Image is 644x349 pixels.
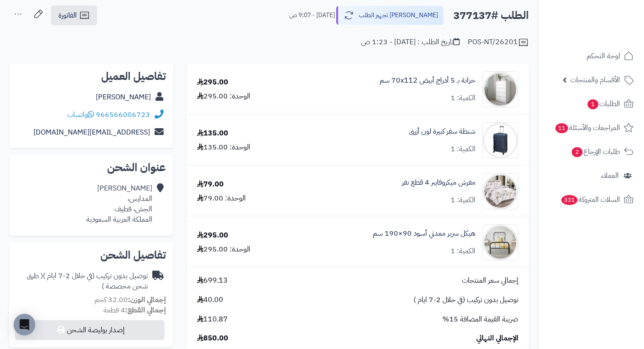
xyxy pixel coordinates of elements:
[451,246,475,256] div: الكمية: 1
[197,142,250,153] div: الوحدة: 135.00
[462,275,518,286] span: إجمالي سعر المنتجات
[451,144,475,154] div: الكمية: 1
[560,193,620,206] span: السلات المتروكة
[197,77,228,88] div: 295.00
[483,122,518,158] img: 1742242407-1-90x90.jpg
[15,320,165,340] button: إصدار بوليصة الشحن
[336,6,444,25] button: [PERSON_NAME] تجهيز الطلب
[414,295,518,305] span: توصيل بدون تركيب (في خلال 2-7 ايام )
[197,193,246,204] div: الوحدة: 79.00
[16,71,166,82] h2: تفاصيل العميل
[197,275,228,286] span: 699.13
[544,93,639,115] a: الطلبات1
[451,195,475,205] div: الكمية: 1
[51,5,97,25] a: الفاتورة
[588,99,598,109] span: 1
[587,50,620,62] span: لوحة التحكم
[197,295,223,305] span: 40.00
[483,71,518,107] img: 1747726680-1724661648237-1702540482953-8486464545656-90x90.jpg
[476,333,518,344] span: الإجمالي النهائي
[197,333,228,344] span: 850.00
[197,230,228,241] div: 295.00
[483,173,518,209] img: 1752752292-1-90x90.jpg
[103,305,166,316] small: 4 قطعة
[197,244,250,255] div: الوحدة: 295.00
[125,305,166,316] strong: إجمالي القطع:
[409,126,475,137] a: شنطة سفر كبيرة لون أزرق
[197,179,224,190] div: 79.00
[361,37,460,47] div: تاريخ الطلب : [DATE] - 1:23 ص
[544,45,639,67] a: لوحة التحكم
[555,123,568,133] span: 11
[128,294,166,305] strong: إجمالي الوزن:
[544,117,639,139] a: المراجعات والأسئلة11
[86,183,152,224] div: [PERSON_NAME] المدارس، الجش، قطيف المملكة العربية السعودية
[570,74,620,86] span: الأقسام والمنتجات
[197,314,228,325] span: 110.87
[451,93,475,103] div: الكمية: 1
[483,224,518,261] img: 1754548425-110101010022-90x90.jpg
[14,314,35,335] div: Open Intercom Messenger
[555,121,620,134] span: المراجعات والأسئلة
[468,37,529,48] div: POS-NT/26201
[601,169,619,182] span: العملاء
[289,11,335,20] small: [DATE] - 9:07 ص
[16,162,166,173] h2: عنوان الشحن
[544,165,639,186] a: العملاء
[33,127,150,138] a: [EMAIL_ADDRESS][DOMAIN_NAME]
[16,271,148,292] div: توصيل بدون تركيب (في خلال 2-7 ايام )
[561,195,578,205] span: 331
[94,294,166,305] small: 32.00 كجم
[373,228,475,239] a: هيكل سرير معدني أسود 90×190 سم
[544,141,639,163] a: طلبات الإرجاع2
[402,177,475,188] a: مفرش ميكروفايبر 4 قطع نفر
[572,147,583,157] span: 2
[442,314,518,325] span: ضريبة القيمة المضافة 15%
[27,270,148,292] span: ( طرق شحن مخصصة )
[587,98,620,110] span: الطلبات
[58,10,77,21] span: الفاتورة
[544,189,639,210] a: السلات المتروكة331
[380,75,475,86] a: خزانة بـ 5 أدراج أبيض ‎70x112 سم‏
[96,92,151,102] a: [PERSON_NAME]
[67,109,94,120] a: واتساب
[453,6,529,25] h2: الطلب #377137
[16,250,166,261] h2: تفاصيل الشحن
[571,145,620,158] span: طلبات الإرجاع
[96,109,150,120] a: 966566006723
[197,91,250,102] div: الوحدة: 295.00
[197,128,228,139] div: 135.00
